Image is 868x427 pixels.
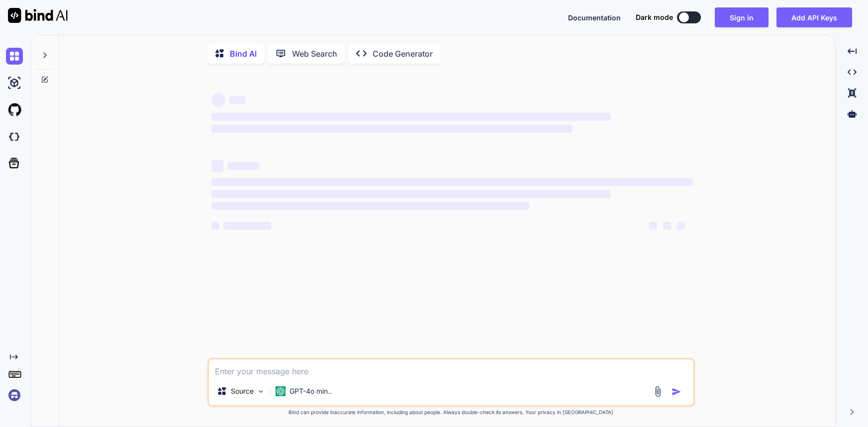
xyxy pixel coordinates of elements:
[568,13,621,22] span: Documentation
[257,387,265,396] img: Pick Models
[715,7,769,27] button: Sign in
[672,387,681,397] img: icon
[230,48,257,60] p: Bind AI
[652,386,664,397] img: attachment
[211,222,219,230] span: ‌
[211,113,611,121] span: ‌
[289,386,332,396] p: GPT-4o min..
[276,386,286,396] img: GPT-4o mini
[229,96,245,104] span: ‌
[227,162,259,170] span: ‌
[649,222,657,230] span: ‌
[211,93,225,107] span: ‌
[373,48,433,60] p: Code Generator
[6,101,23,118] img: githubLight
[6,128,23,145] img: darkCloudIdeIcon
[6,387,23,404] img: signin
[211,125,573,133] span: ‌
[211,190,611,198] span: ‌
[211,202,529,210] span: ‌
[211,178,693,186] span: ‌
[207,409,695,416] p: Bind can provide inaccurate information, including about people. Always double-check its answers....
[231,386,254,396] p: Source
[211,160,223,172] span: ‌
[8,8,68,23] img: Bind AI
[663,222,671,230] span: ‌
[677,222,685,230] span: ‌
[776,7,852,27] button: Add API Keys
[223,222,271,230] span: ‌
[636,12,673,22] span: Dark mode
[6,48,23,65] img: chat
[6,75,23,91] img: ai-studio
[568,12,621,23] button: Documentation
[292,48,337,60] p: Web Search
